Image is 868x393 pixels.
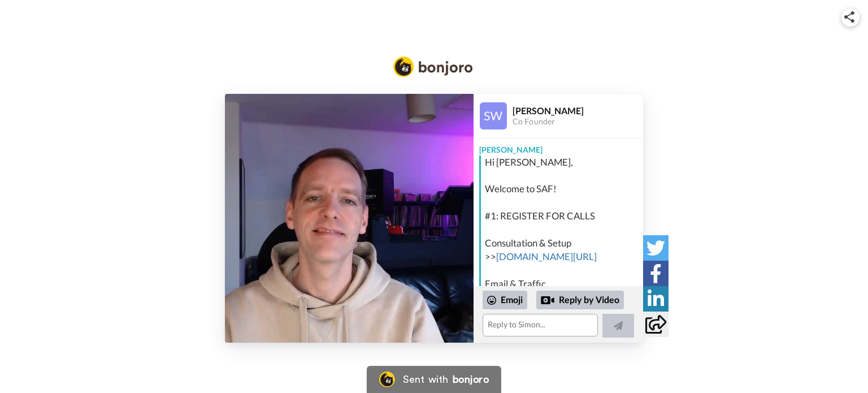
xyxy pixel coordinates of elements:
[474,139,643,156] div: [PERSON_NAME]
[541,293,554,307] div: Reply by Video
[496,251,597,262] a: [DOMAIN_NAME][URL]
[480,102,507,129] img: Profile Image
[379,372,395,387] img: Bonjoro Logo
[393,57,472,77] img: Bonjoro Logo
[536,291,624,310] div: Reply by Video
[844,11,854,23] img: ic_share.svg
[225,94,474,343] img: 7e749abe-6ce2-4702-9f9e-da96a46f6615-thumb.jpg
[403,374,448,385] div: Sent with
[483,291,527,309] div: Emoji
[513,117,643,127] div: Co Founder
[453,374,489,385] div: bonjoro
[513,105,643,116] div: [PERSON_NAME]
[367,366,501,393] a: Bonjoro LogoSent withbonjoro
